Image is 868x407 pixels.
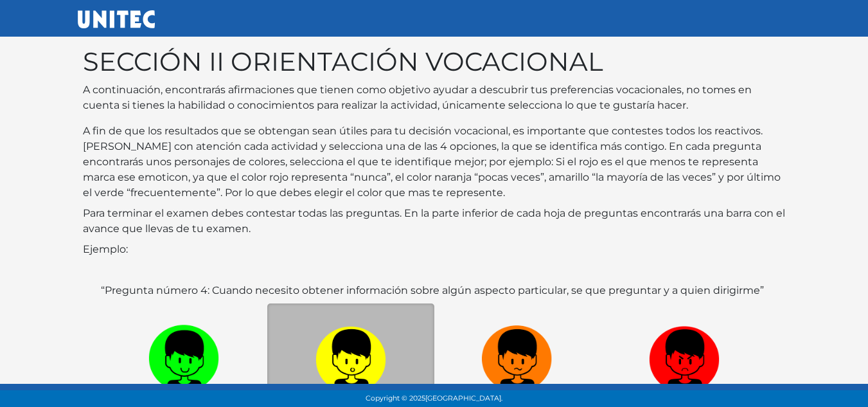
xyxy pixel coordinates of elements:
[101,283,764,298] label: “Pregunta número 4: Cuando necesito obtener información sobre algún aspecto particular, se que pr...
[78,10,155,28] img: UNITEC
[649,320,720,388] img: r1.png
[83,46,786,77] h1: SECCIÓN II ORIENTACIÓN VOCACIONAL
[425,394,502,402] span: [GEOGRAPHIC_DATA].
[315,320,386,388] img: a1.png
[83,123,786,201] p: A fin de que los resultados que se obtengan sean útiles para tu decisión vocacional, es important...
[83,82,786,113] p: A continuación, encontrarás afirmaciones que tienen como objetivo ayudar a descubrir tus preferen...
[148,320,219,388] img: v1.png
[83,242,786,257] p: Ejemplo:
[83,206,786,237] p: Para terminar el examen debes contestar todas las preguntas. En la parte inferior de cada hoja de...
[482,320,553,388] img: n1.png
